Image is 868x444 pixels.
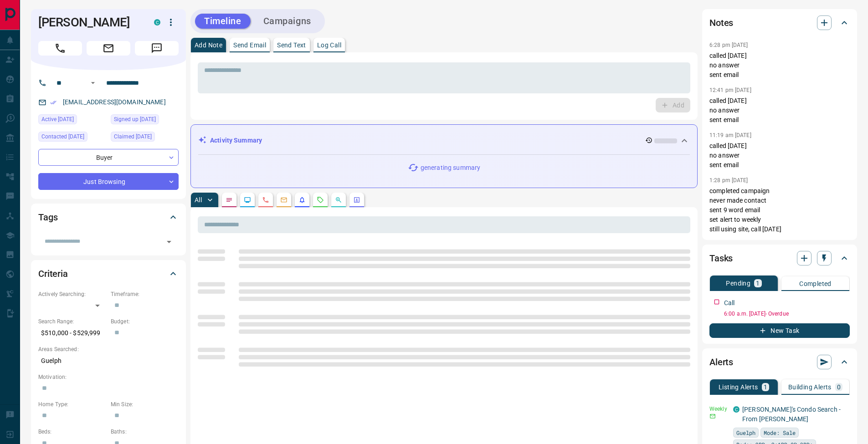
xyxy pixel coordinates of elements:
div: Buyer [38,149,179,166]
p: Call [724,298,735,308]
a: [EMAIL_ADDRESS][DOMAIN_NAME] [63,98,166,106]
div: Just Browsing [38,173,179,190]
p: 12:41 pm [DATE] [709,87,751,93]
h1: [PERSON_NAME] [38,15,140,30]
div: Thu Jul 31 2025 [111,132,179,144]
p: Listing Alerts [719,384,758,390]
svg: Email Verified [50,99,56,106]
div: Sat Sep 13 2025 [38,114,106,127]
button: New Task [709,323,850,338]
p: 1:28 pm [DATE] [709,177,748,184]
p: Search Range: [38,317,106,326]
span: Call [38,41,82,56]
div: Notes [709,12,850,34]
p: called [DATE] no answer sent email [709,51,850,80]
p: Send Email [233,42,266,48]
button: Open [87,77,98,88]
h2: Criteria [38,266,68,281]
p: Completed [799,281,832,287]
p: 11:19 am [DATE] [709,132,751,138]
svg: Lead Browsing Activity [244,196,251,204]
p: $510,000 - $529,999 [38,326,106,341]
h2: Alerts [709,355,733,369]
span: Mode: Sale [764,428,796,437]
div: Tags [38,206,179,228]
h2: Notes [709,15,733,30]
p: Home Type: [38,400,106,408]
p: 1 [756,280,760,286]
svg: Listing Alerts [298,196,306,204]
p: Beds: [38,428,106,436]
p: completed campaign never made contact sent 9 word email set alert to weekly still using site, cal... [709,186,850,234]
svg: Notes [226,196,233,204]
div: Activity Summary [198,132,690,149]
p: Add Note [195,42,222,48]
span: Active [DATE] [41,115,74,124]
span: Claimed [DATE] [114,132,152,141]
p: Timeframe: [111,290,179,298]
p: called [DATE] no answer sent email [709,96,850,125]
svg: Agent Actions [353,196,360,204]
p: Areas Searched: [38,345,179,353]
svg: Email [709,413,716,419]
p: 6:28 pm [DATE] [709,42,748,48]
button: Open [163,235,175,248]
svg: Opportunities [335,196,342,204]
div: Tasks [709,247,850,269]
p: Send Text [277,42,306,48]
div: condos.ca [154,19,160,26]
p: Building Alerts [788,384,832,390]
p: generating summary [421,163,480,173]
svg: Calls [262,196,269,204]
p: 1 [764,384,767,390]
p: All [195,197,202,203]
p: Pending [726,280,750,286]
div: Mon Sep 08 2025 [38,132,106,144]
p: Weekly [709,405,728,413]
p: Activity Summary [210,136,262,145]
p: Guelph [38,353,179,368]
svg: Requests [317,196,324,204]
div: condos.ca [733,406,740,413]
h2: Tags [38,210,57,225]
span: Contacted [DATE] [41,132,84,141]
p: Motivation: [38,373,179,381]
svg: Emails [280,196,288,204]
span: Email [87,41,130,56]
span: Signed up [DATE] [114,115,156,124]
button: Campaigns [254,14,320,29]
div: Criteria [38,263,179,285]
button: Timeline [195,14,251,29]
p: Baths: [111,428,179,436]
p: Min Size: [111,400,179,408]
span: Message [135,41,179,56]
span: Guelph [736,428,755,437]
p: Budget: [111,317,179,326]
div: Alerts [709,351,850,373]
h2: Tasks [709,251,733,265]
p: 6:00 a.m. [DATE] - Overdue [724,310,850,318]
p: 0 [837,384,841,390]
p: called [DATE] no answer sent email [709,141,850,170]
p: Log Call [317,42,341,48]
p: Actively Searching: [38,290,106,298]
div: Fri Jan 03 2025 [111,114,179,127]
a: [PERSON_NAME]'s Condo Search - From [PERSON_NAME] [742,406,841,423]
